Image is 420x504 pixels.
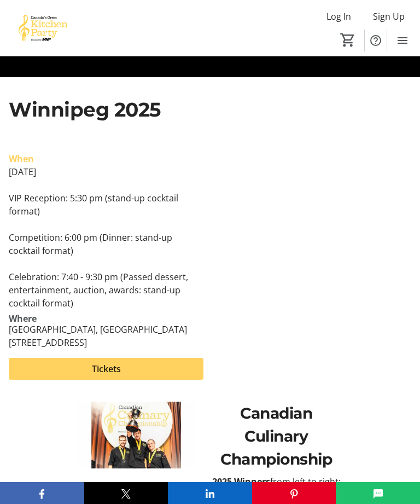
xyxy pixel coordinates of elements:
button: Tickets [9,358,203,380]
div: When [9,152,34,165]
div: Where [9,314,37,323]
div: [DATE] VIP Reception: 5:30 pm (stand-up cocktail format) Competition: 6:00 pm (Dinner: stand-up c... [9,165,203,310]
button: Menu [392,30,413,51]
div: [STREET_ADDRESS] [9,336,187,349]
p: from left to right: [209,475,343,488]
button: Log In [318,8,360,25]
button: Sign Up [364,8,413,25]
div: [GEOGRAPHIC_DATA], [GEOGRAPHIC_DATA] [9,323,187,336]
button: Cart [338,30,358,50]
button: SMS [336,482,420,504]
img: Canada’s Great Kitchen Party's Logo [7,8,79,49]
span: Canadian Culinary Championship [220,404,332,468]
button: X [84,482,168,504]
button: Pinterest [252,482,336,504]
strong: 2025 Winners [212,476,270,488]
span: Winnipeg 2025 [9,97,161,121]
img: undefined [77,402,196,469]
span: Sign Up [373,10,405,23]
button: LinkedIn [168,482,252,504]
button: Help [365,30,387,51]
span: Tickets [92,362,121,375]
span: Log In [326,10,351,23]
